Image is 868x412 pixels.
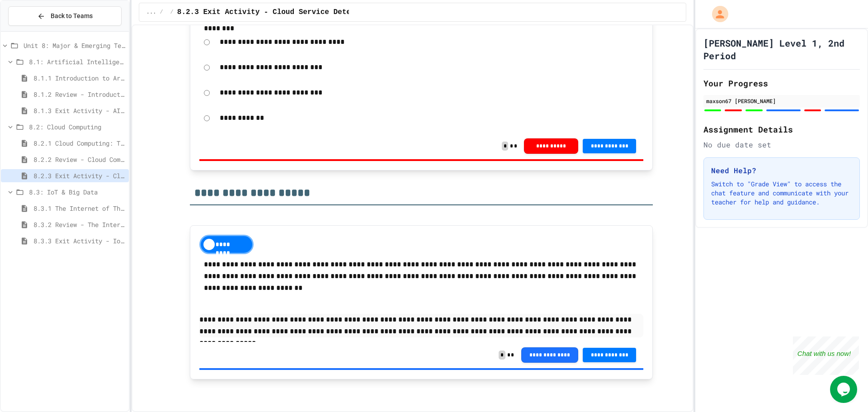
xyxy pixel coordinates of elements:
[703,139,860,150] div: No due date set
[33,236,125,246] span: 8.3.3 Exit Activity - IoT Data Detective Challenge
[711,180,852,207] p: Switch to "Grade View" to access the chat feature and communicate with your teacher for help and ...
[29,57,125,66] span: 8.1: Artificial Intelligence Basics
[24,41,125,50] span: Unit 8: Major & Emerging Technologies
[33,106,125,115] span: 8.1.3 Exit Activity - AI Detective
[177,7,373,18] span: 8.2.3 Exit Activity - Cloud Service Detective
[8,6,122,26] button: Back to Teams
[793,336,859,375] iframe: chat widget
[703,37,860,62] h1: [PERSON_NAME] Level 1, 2nd Period
[33,204,125,213] span: 8.3.1 The Internet of Things and Big Data: Our Connected Digital World
[29,187,125,197] span: 8.3: IoT & Big Data
[146,9,156,16] span: ...
[33,171,125,180] span: 8.2.3 Exit Activity - Cloud Service Detective
[703,77,860,90] h2: Your Progress
[711,165,852,176] h3: Need Help?
[51,11,93,21] span: Back to Teams
[703,123,860,136] h2: Assignment Details
[33,138,125,148] span: 8.2.1 Cloud Computing: Transforming the Digital World
[33,90,125,99] span: 8.1.2 Review - Introduction to Artificial Intelligence
[830,376,859,403] iframe: chat widget
[33,155,125,164] span: 8.2.2 Review - Cloud Computing
[170,9,174,16] span: /
[160,9,163,16] span: /
[33,73,125,83] span: 8.1.1 Introduction to Artificial Intelligence
[703,4,731,24] div: My Account
[706,97,857,105] div: maxson67 [PERSON_NAME]
[33,220,125,229] span: 8.3.2 Review - The Internet of Things and Big Data
[29,122,125,132] span: 8.2: Cloud Computing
